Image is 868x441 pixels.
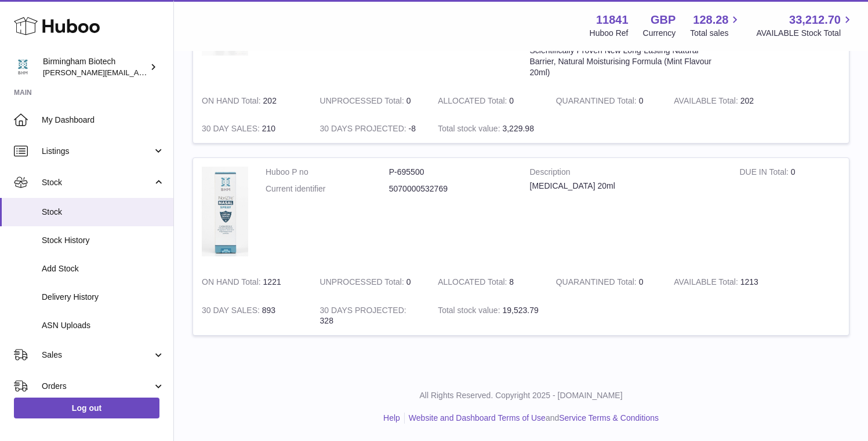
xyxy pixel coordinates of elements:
[42,263,165,274] span: Add Stock
[438,124,502,136] strong: Total stock value
[756,28,854,39] span: AVAILABLE Stock Total
[193,87,311,115] td: 202
[311,115,430,143] td: -8
[731,158,849,267] td: 0
[202,306,262,318] strong: 30 DAY SALES
[202,96,263,108] strong: ON HAND Total
[266,167,389,178] dt: Huboo P no
[665,268,783,296] td: 1213
[42,320,165,331] span: ASN Uploads
[193,115,311,143] td: 210
[320,96,406,108] strong: UNPROCESSED Total
[42,207,165,218] span: Stock
[596,12,629,28] strong: 11841
[14,398,159,418] a: Log out
[202,167,248,256] img: product image
[429,87,547,115] td: 0
[409,413,546,422] a: Website and Dashboard Terms of Use
[193,268,311,296] td: 1221
[43,56,147,78] div: Birmingham Biotech
[690,12,742,39] a: 128.28 Total sales
[651,12,675,28] strong: GBP
[438,96,509,108] strong: ALLOCATED Total
[438,277,509,289] strong: ALLOCATED Total
[42,115,165,126] span: My Dashboard
[266,183,389,194] dt: Current identifier
[556,277,639,289] strong: QUARANTINED Total
[311,87,430,115] td: 0
[14,58,31,76] img: m.hsu@birminghambiotech.co.uk
[643,28,676,39] div: Currency
[202,277,263,289] strong: ON HAND Total
[42,146,152,157] span: Listings
[320,124,409,136] strong: 30 DAYS PROJECTED
[193,296,311,336] td: 893
[559,413,659,422] a: Service Terms & Conditions
[42,350,152,361] span: Sales
[639,96,644,105] span: 0
[674,277,740,289] strong: AVAILABLE Total
[202,124,262,136] strong: 30 DAY SALES
[739,167,790,179] strong: DUE IN Total
[674,96,740,108] strong: AVAILABLE Total
[502,306,538,315] span: 19,523.79
[693,12,728,28] span: 128.28
[42,292,165,303] span: Delivery History
[556,96,639,108] strong: QUARANTINED Total
[502,124,534,133] span: 3,229.98
[639,277,644,286] span: 0
[383,413,400,422] a: Help
[690,28,742,39] span: Total sales
[42,381,152,392] span: Orders
[42,235,165,246] span: Stock History
[789,12,841,28] span: 33,212.70
[43,68,233,77] span: [PERSON_NAME][EMAIL_ADDRESS][DOMAIN_NAME]
[590,28,629,39] div: Huboo Ref
[183,390,859,401] p: All Rights Reserved. Copyright 2025 - [DOMAIN_NAME]
[438,306,502,318] strong: Total stock value
[42,177,152,188] span: Stock
[389,183,513,194] dd: 5070000532769
[320,306,406,318] strong: 30 DAYS PROJECTED
[311,296,430,336] td: 328
[530,181,722,192] div: [MEDICAL_DATA] 20ml
[405,413,659,424] li: and
[311,268,430,296] td: 0
[389,167,513,178] dd: P-695500
[756,12,854,39] a: 33,212.70 AVAILABLE Stock Total
[530,167,722,181] strong: Description
[429,268,547,296] td: 8
[320,277,406,289] strong: UNPROCESSED Total
[665,87,783,115] td: 202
